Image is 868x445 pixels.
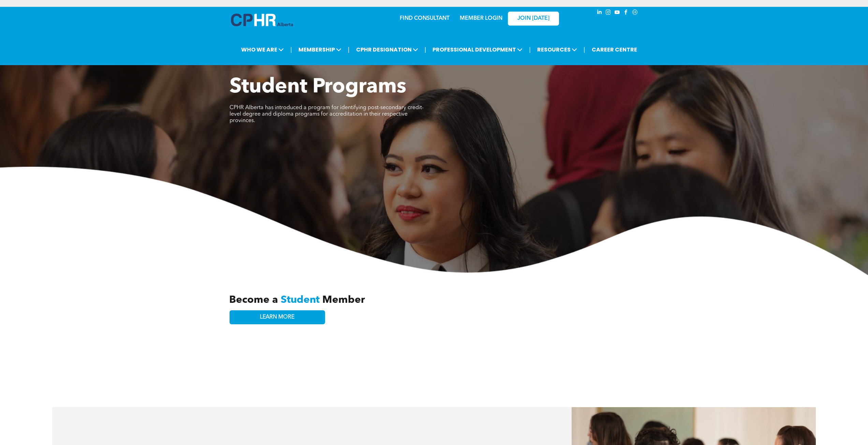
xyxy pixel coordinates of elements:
span: Student Programs [230,77,406,98]
img: A blue and white logo for cp alberta [231,14,293,26]
span: Member [322,295,365,305]
span: LEARN MORE [260,314,294,321]
a: LEARN MORE [230,310,325,324]
a: JOIN [DATE] [508,12,559,26]
li: | [584,43,585,57]
li: | [425,43,426,57]
a: Social network [631,9,639,18]
li: | [529,43,531,57]
a: facebook [622,9,630,18]
span: CPHR DESIGNATION [354,43,420,56]
a: CAREER CENTRE [590,43,639,56]
a: instagram [605,9,612,18]
li: | [290,43,292,57]
span: WHO WE ARE [239,43,286,56]
a: MEMBER LOGIN [460,16,502,21]
span: MEMBERSHIP [296,43,343,56]
a: FIND CONSULTANT [400,16,450,21]
li: | [348,43,350,57]
span: PROFESSIONAL DEVELOPMENT [430,43,525,56]
span: RESOURCES [535,43,579,56]
a: youtube [614,9,621,18]
span: CPHR Alberta has introduced a program for identifying post-secondary credit-level degree and dipl... [230,105,424,123]
span: Student [281,295,320,305]
a: linkedin [596,9,603,18]
span: JOIN [DATE] [517,15,549,22]
span: Become a [229,295,278,305]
